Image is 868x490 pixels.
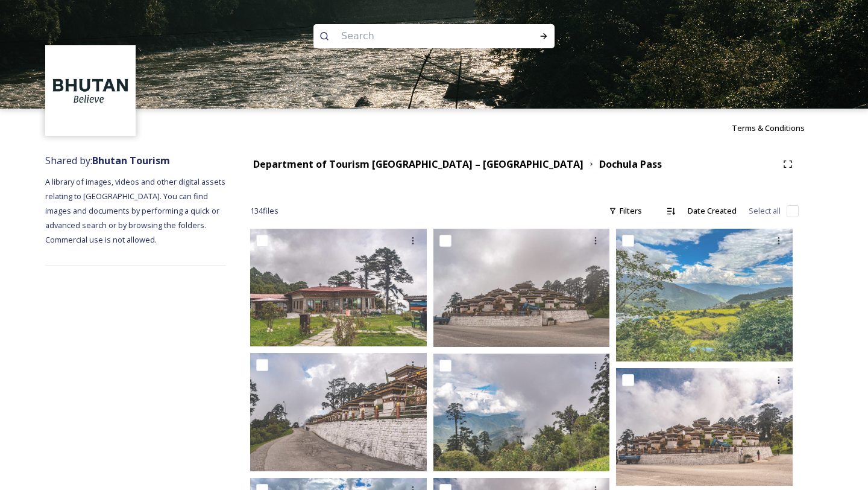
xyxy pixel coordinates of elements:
[749,205,781,217] span: Select all
[599,157,662,171] strong: Dochula Pass
[433,229,610,346] img: 2022-10-01 11.52.36.jpg
[682,199,743,223] div: Date Created
[732,122,805,133] span: Terms & Conditions
[603,199,648,223] div: Filters
[45,176,227,245] span: A library of images, videos and other digital assets relating to [GEOGRAPHIC_DATA]. You can find ...
[616,229,793,361] img: 2022-10-01 11.35.22.jpg
[250,205,278,217] span: 134 file s
[250,353,427,471] img: 2022-10-01 11.44.24.jpg
[335,23,500,49] input: Search
[253,157,583,171] strong: Department of Tourism [GEOGRAPHIC_DATA] – [GEOGRAPHIC_DATA]
[616,368,793,486] img: 2022-10-01 11.32.49.jpg
[45,154,170,167] span: Shared by:
[47,47,134,135] img: BT_Logo_BB_Lockup_CMYK_High%2520Res.jpg
[732,121,823,135] a: Terms & Conditions
[92,154,170,167] strong: Bhutan Tourism
[250,229,427,346] img: 2022-10-01 11.41.43.jpg
[433,353,610,471] img: 2022-10-01 11.45.16.jpg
